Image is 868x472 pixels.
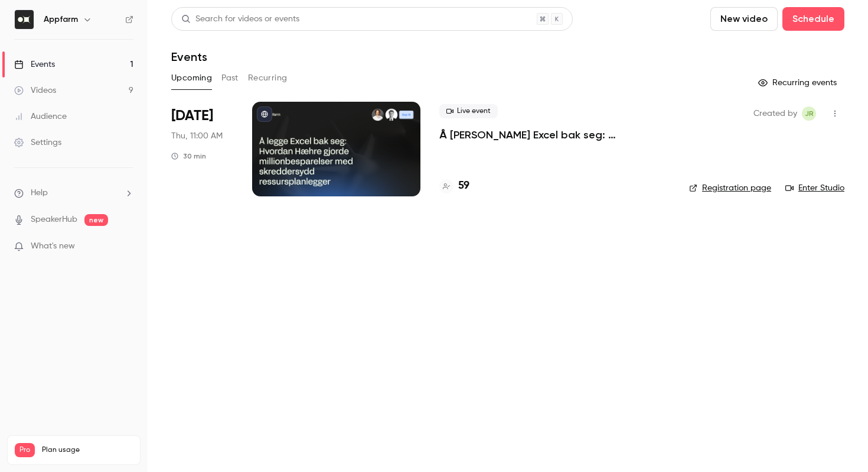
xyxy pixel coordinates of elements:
[782,7,844,31] button: Schedule
[15,10,34,29] img: Appfarm
[42,445,133,455] span: Plan usage
[44,14,78,25] h6: Appfarm
[31,214,77,226] a: SpeakerHub
[171,151,206,161] div: 30 min
[439,178,469,194] a: 59
[221,69,239,88] button: Past
[31,240,75,253] span: What's new
[753,73,844,92] button: Recurring events
[689,182,771,194] a: Registration page
[171,130,223,142] span: Thu, 11:00 AM
[785,182,844,194] a: Enter Studio
[171,50,207,64] h1: Events
[802,106,816,121] span: Julie Remen
[458,178,469,194] h4: 59
[171,69,212,88] button: Upcoming
[15,443,35,457] span: Pro
[84,214,108,226] span: new
[439,104,498,118] span: Live event
[31,187,48,199] span: Help
[248,69,288,88] button: Recurring
[171,102,233,196] div: Sep 18 Thu, 11:00 AM (Europe/Oslo)
[710,7,778,31] button: New video
[14,85,56,96] div: Videos
[181,13,299,25] div: Search for videos or events
[439,128,670,142] a: Å [PERSON_NAME] Excel bak seg: [PERSON_NAME] gjorde millionbesparelser med skreddersydd ressurspl...
[805,106,814,121] span: JR
[753,106,797,121] span: Created by
[14,187,133,199] li: help-dropdown-opener
[14,59,55,70] div: Events
[14,137,61,148] div: Settings
[171,106,213,125] span: [DATE]
[14,111,67,122] div: Audience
